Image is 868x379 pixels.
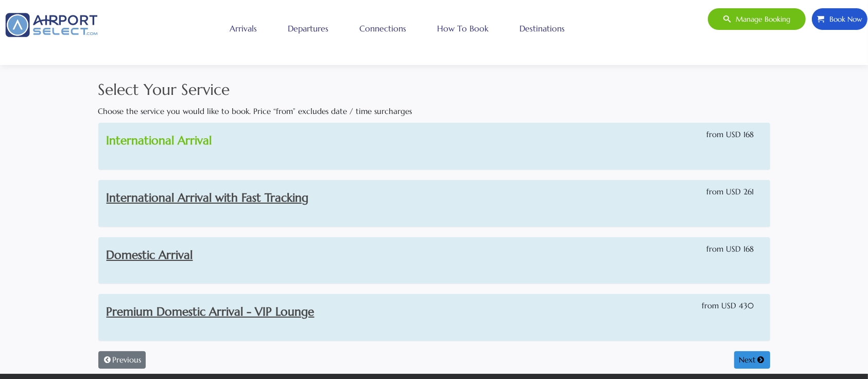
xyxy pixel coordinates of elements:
button: Previous [98,351,146,369]
span: from USD 430 [702,300,754,312]
p: Choose the service you would like to book. Price “from” excludes date / time surcharges [98,105,770,118]
a: International Arrival [107,133,212,147]
span: from USD 168 [706,243,754,255]
a: Connections [357,15,409,41]
a: Domestic Arrival [107,248,193,262]
span: from USD 261 [706,186,754,198]
a: Premium Domestic Arrival - VIP Lounge [107,304,315,319]
a: International Arrival with Fast Tracking [107,190,309,205]
a: Destinations [517,15,568,41]
h2: Select Your Service [98,78,770,101]
a: Book Now [811,8,868,30]
button: Next [734,351,770,369]
a: Departures [286,15,332,41]
span: Manage booking [731,8,790,30]
a: How to book [435,15,492,41]
a: Arrivals [228,15,260,41]
a: Manage booking [707,8,806,30]
span: from USD 168 [706,128,754,141]
span: Book Now [824,8,862,30]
